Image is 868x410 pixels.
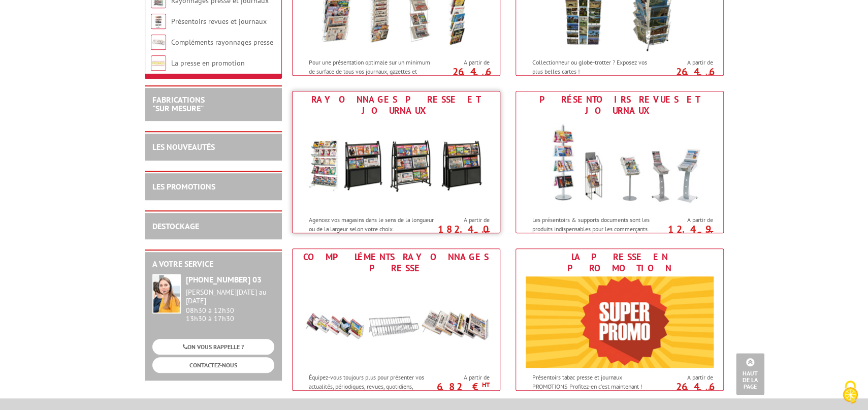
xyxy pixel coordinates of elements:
[152,221,199,231] a: DESTOCKAGE
[302,276,490,368] img: Compléments rayonnages presse
[705,387,713,395] sup: HT
[171,38,273,47] a: Compléments rayonnages presse
[532,373,658,390] p: Présentoirs tabac presse et journaux PROMOTIONS Profitez-en c'est maintenant !
[832,375,868,410] button: Cookies (fenêtre modale)
[309,373,435,399] p: Équipez-vous toujours plus pour présenter vos actualités, périodiques, revues, quotidiens, nouvel...
[481,72,489,80] sup: HT
[152,142,215,152] a: LES NOUVEAUTÉS
[309,215,435,233] p: Agencez vos magasins dans le sens de la longueur ou de la largeur selon votre choix.
[661,373,713,382] span: A partir de
[532,215,658,233] p: Les présentoirs & supports documents sont les produits indispensables pour les commerçants.
[151,35,166,50] img: Compléments rayonnages presse
[292,91,500,233] a: Rayonnages presse et journaux Rayonnages presse et journaux Agencez vos magasins dans le sens de ...
[151,14,166,29] img: Présentoirs revues et journaux
[656,384,713,396] p: 26.46 €
[186,288,274,323] div: 08h30 à 12h30 13h30 à 17h30
[516,248,724,391] a: La presse en promotion La presse en promotion Présentoirs tabac presse et journaux PROMOTIONS Pro...
[151,55,166,71] img: La presse en promotion
[295,251,497,274] div: Compléments rayonnages presse
[152,181,215,192] a: LES PROMOTIONS
[152,94,205,114] a: FABRICATIONS"Sur Mesure"
[171,17,267,26] a: Présentoirs revues et journaux
[437,216,489,224] span: A partir de
[437,373,489,382] span: A partir de
[437,58,489,67] span: A partir de
[519,94,721,116] div: Présentoirs revues et journaux
[171,58,245,68] a: La presse en promotion
[656,69,713,81] p: 26.46 €
[526,119,714,210] img: Présentoirs revues et journaux
[432,384,489,390] p: 6.82 €
[186,288,274,305] div: [PERSON_NAME][DATE] au [DATE]
[838,380,863,405] img: Cookies (fenêtre modale)
[481,381,489,389] sup: HT
[519,251,721,274] div: La presse en promotion
[661,216,713,224] span: A partir de
[152,274,181,313] img: widget-service.jpg
[432,69,489,81] p: 26.46 €
[516,91,724,233] a: Présentoirs revues et journaux Présentoirs revues et journaux Les présentoirs & supports document...
[481,229,489,238] sup: HT
[295,94,497,116] div: Rayonnages presse et journaux
[526,276,714,368] img: La presse en promotion
[705,229,713,238] sup: HT
[661,58,713,67] span: A partir de
[152,339,274,355] a: ON VOUS RAPPELLE ?
[432,226,489,238] p: 182.40 €
[292,248,500,391] a: Compléments rayonnages presse Compléments rayonnages presse Équipez-vous toujours plus pour prése...
[152,357,274,373] a: CONTACTEZ-NOUS
[656,226,713,238] p: 12.49 €
[532,58,658,75] p: Collectionneur ou globe-trotter ? Exposez vos plus belles cartes !
[705,72,713,80] sup: HT
[152,260,274,269] h2: A votre service
[302,119,490,210] img: Rayonnages presse et journaux
[186,274,262,285] strong: [PHONE_NUMBER] 03
[309,58,435,84] p: Pour une présentation optimale sur un minimum de surface de tous vos journaux, gazettes et hebdos !
[736,353,764,395] a: Haut de la page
